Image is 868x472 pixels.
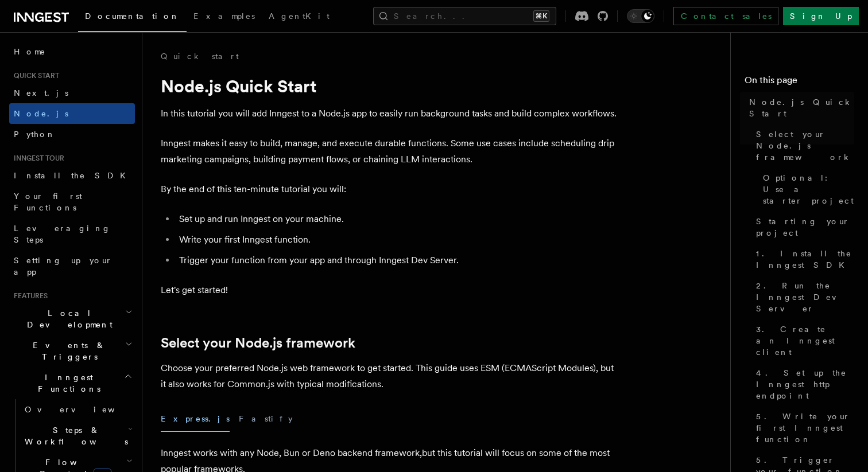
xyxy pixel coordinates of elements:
button: Inngest Functions [9,367,135,399]
a: Next.js [9,83,135,103]
a: Quick start [161,50,239,62]
a: Leveraging Steps [9,218,135,250]
span: Features [9,291,48,301]
a: Examples [187,3,262,31]
span: 3. Create an Inngest client [756,323,854,358]
span: Quick start [9,71,59,80]
p: Inngest makes it easy to build, manage, and execute durable functions. Some use cases include sch... [161,135,620,167]
li: Trigger your function from your app and through Inngest Dev Server. [176,252,620,268]
button: Fastify [239,406,293,432]
p: In this tutorial you will add Inngest to a Node.js app to easily run background tasks and build c... [161,106,620,122]
a: Contact sales [673,7,778,25]
span: Steps & Workflows [20,424,128,447]
li: Write your first Inngest function. [176,232,620,248]
a: Python [9,124,135,145]
span: Node.js Quick Start [749,96,854,119]
button: Search...⌘K [373,7,556,25]
a: 4. Set up the Inngest http endpoint [751,362,854,406]
span: Examples [193,11,255,21]
kbd: ⌘K [533,10,549,22]
span: Inngest Functions [9,372,124,395]
p: By the end of this ten-minute tutorial you will: [161,181,620,197]
button: Toggle dark mode [627,9,654,23]
button: Steps & Workflows [20,420,135,452]
span: 5. Write your first Inngest function [756,411,854,445]
span: 4. Set up the Inngest http endpoint [756,367,854,401]
button: Events & Triggers [9,335,135,367]
span: 1. Install the Inngest SDK [756,248,854,271]
a: Optional: Use a starter project [758,167,854,211]
h4: On this page [745,73,854,92]
a: 5. Write your first Inngest function [751,406,854,450]
a: Install the SDK [9,165,135,186]
span: Select your Node.js framework [756,128,854,163]
span: AgentKit [269,11,330,21]
span: 2. Run the Inngest Dev Server [756,280,854,314]
a: Select your Node.js framework [751,124,854,167]
span: Events & Triggers [9,340,125,362]
a: Node.js Quick Start [745,92,854,124]
a: Starting your project [751,211,854,243]
h1: Node.js Quick Start [161,76,620,96]
button: Express.js [161,406,230,432]
span: Starting your project [756,216,854,239]
span: Python [14,130,56,139]
span: Optional: Use a starter project [763,172,854,206]
li: Set up and run Inngest on your machine. [176,211,620,227]
a: Overview [20,399,135,420]
a: Node.js [9,103,135,124]
a: 2. Run the Inngest Dev Server [751,275,854,319]
button: Local Development [9,303,135,335]
a: AgentKit [262,3,336,31]
a: Setting up your app [9,250,135,282]
span: Setting up your app [14,256,113,276]
span: Documentation [85,11,180,21]
span: Overview [25,405,143,414]
span: Next.js [14,88,68,97]
a: Documentation [78,3,187,32]
a: Sign Up [783,7,859,25]
span: Install the SDK [14,171,133,180]
a: Select your Node.js framework [161,335,355,351]
a: Home [9,41,135,62]
a: Your first Functions [9,186,135,218]
span: Node.js [14,109,68,118]
span: Leveraging Steps [14,224,111,244]
span: Home [14,46,46,57]
p: Choose your preferred Node.js web framework to get started. This guide uses ESM (ECMAScript Modul... [161,360,620,392]
span: Local Development [9,307,125,330]
p: Let's get started! [161,282,620,298]
a: 3. Create an Inngest client [751,319,854,362]
span: Inngest tour [9,154,64,163]
a: 1. Install the Inngest SDK [751,243,854,275]
span: Your first Functions [14,192,82,212]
